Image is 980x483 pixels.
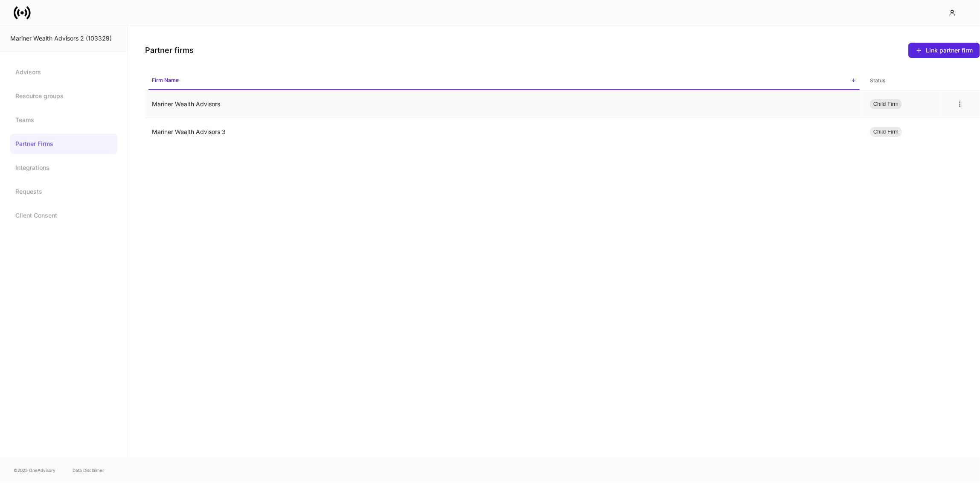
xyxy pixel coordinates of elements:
a: Teams [10,110,117,130]
td: Mariner Wealth Advisors [145,90,863,118]
h6: Firm Name [152,76,179,84]
a: Client Consent [10,205,117,226]
a: Resource groups [10,86,117,106]
span: Status [867,72,937,90]
td: Mariner Wealth Advisors 3 [145,118,863,146]
div: Link partner firm [916,47,973,54]
span: Child Firm [870,100,902,108]
a: Advisors [10,62,117,82]
a: Requests [10,181,117,202]
button: Link partner firm [908,43,980,58]
a: Partner Firms [10,134,117,154]
span: Firm Name [148,72,860,90]
a: Integrations [10,157,117,178]
div: Mariner Wealth Advisors 2 (103329) [10,34,117,43]
span: Child Firm [870,128,902,136]
h4: Partner firms [145,45,194,55]
span: © 2025 OneAdvisory [14,467,55,474]
h6: Status [870,76,885,84]
a: Data Disclaimer [73,467,104,474]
